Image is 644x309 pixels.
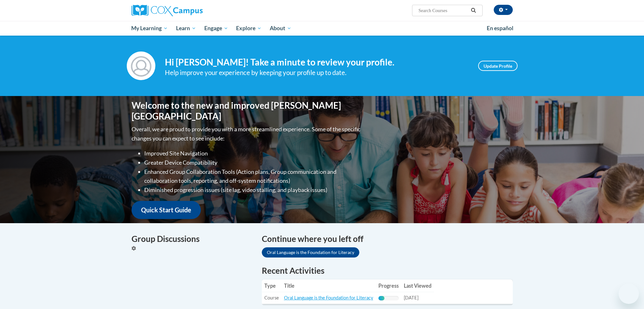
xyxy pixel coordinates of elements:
[172,21,200,36] a: Learn
[144,167,362,186] li: Enhanced Group Collaboration Tools (Action plans, Group communication and collaboration tools, re...
[376,279,401,292] th: Progress
[619,284,639,304] iframe: Button to launch messaging window
[127,52,155,80] img: Profile Image
[144,149,362,158] li: Improved Site Navigation
[132,125,362,143] p: Overall, we are proud to provide you with a more streamlined experience. Some of the specific cha...
[281,279,376,292] th: Title
[132,5,252,16] a: Cox Campus
[165,67,469,78] div: Help improve your experience by keeping your profile up to date.
[266,21,295,36] a: About
[131,24,168,32] span: My Learning
[122,21,522,36] div: Main menu
[494,5,513,15] button: Account Settings
[144,158,362,167] li: Greater Device Compatibility
[483,22,518,35] a: En español
[378,296,384,300] div: Progress, %
[418,7,469,14] input: Search Courses
[132,201,201,219] a: Quick Start Guide
[132,100,362,121] h1: Welcome to the new and improved [PERSON_NAME][GEOGRAPHIC_DATA]
[404,295,418,300] span: [DATE]
[262,247,359,257] a: Oral Language is the Foundation for Literacy
[284,295,373,300] a: Oral Language is the Foundation for Literacy
[127,21,172,36] a: My Learning
[270,24,291,32] span: About
[262,233,513,245] h4: Continue where you left off
[264,295,279,300] span: Course
[200,21,232,36] a: Engage
[232,21,266,36] a: Explore
[469,7,478,14] button: Search
[401,279,434,292] th: Last Viewed
[144,185,362,195] li: Diminished progression issues (site lag, video stalling, and playback issues)
[478,61,518,71] a: Update Profile
[487,25,513,31] span: En español
[165,57,469,68] h4: Hi [PERSON_NAME]! Take a minute to review your profile.
[132,233,252,245] h4: Group Discussions
[176,24,196,32] span: Learn
[204,24,228,32] span: Engage
[262,279,281,292] th: Type
[236,24,261,32] span: Explore
[132,5,203,16] img: Cox Campus
[262,265,513,276] h1: Recent Activities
